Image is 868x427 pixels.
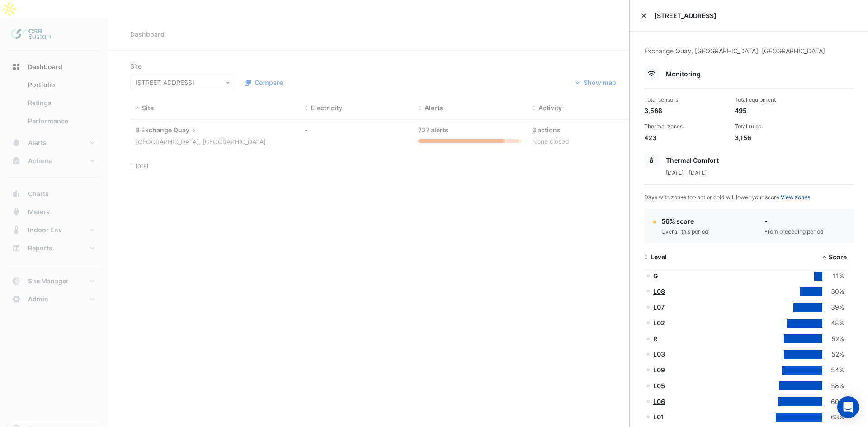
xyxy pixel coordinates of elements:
div: Thermal zones [644,122,727,131]
a: L08 [653,287,665,295]
div: 63% [822,412,844,422]
div: 52% [822,334,844,344]
span: [STREET_ADDRESS] [654,11,857,20]
a: L05 [653,382,665,389]
span: [DATE] - [DATE] [666,169,707,176]
a: L01 [653,413,664,421]
span: Level [651,253,667,261]
div: 60% [822,397,844,407]
div: 11% [822,271,844,282]
div: 54% [822,365,844,375]
div: 48% [822,318,844,328]
div: - [764,216,824,226]
div: Open Intercom Messenger [837,396,859,418]
div: Exchange Quay, [GEOGRAPHIC_DATA], [GEOGRAPHIC_DATA] [644,46,854,66]
div: Overall this period [661,228,708,236]
span: Thermal Comfort [666,156,719,164]
div: 3,568 [644,106,727,115]
div: From preceding period [764,228,824,236]
div: 423 [644,133,727,142]
div: 495 [735,106,818,115]
a: L03 [653,350,665,358]
a: L02 [653,319,665,327]
div: 58% [822,381,844,391]
a: R [653,335,657,343]
div: Total sensors [644,96,727,104]
div: Total rules [735,122,818,131]
span: Score [829,253,847,261]
a: View zones [781,194,810,201]
button: Close [641,13,647,19]
div: 3,156 [735,133,818,142]
a: L06 [653,398,665,405]
span: Days with zones too hot or cold will lower your score. [644,194,810,201]
div: 30% [822,286,844,297]
a: L07 [653,303,665,311]
span: Monitoring [666,70,701,78]
a: G [653,272,658,280]
a: L09 [653,366,665,374]
div: Total equipment [735,96,818,104]
div: 52% [822,349,844,360]
div: 56% score [661,216,708,226]
div: 39% [822,302,844,313]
